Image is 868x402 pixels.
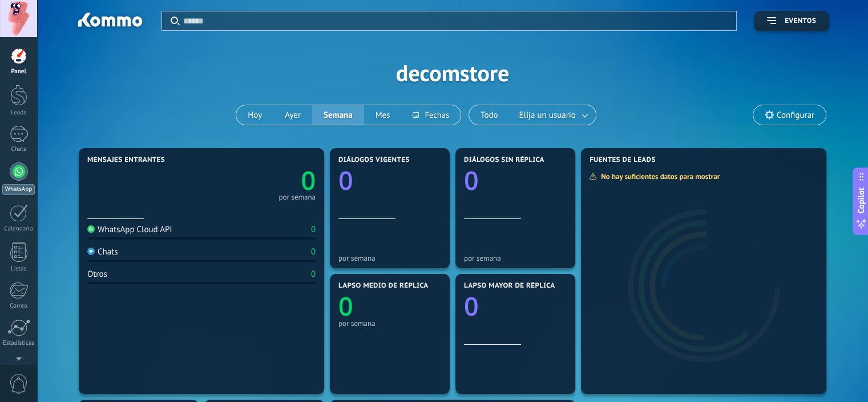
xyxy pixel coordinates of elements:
text: 0 [464,163,479,198]
div: 0 [311,246,316,257]
button: Hoy [236,105,273,125]
div: por semana [278,194,316,200]
div: Panel [2,68,35,75]
span: Fuentes de leads [590,156,656,164]
span: Configurar [777,110,814,120]
text: 0 [338,163,353,198]
div: WhatsApp [2,184,35,195]
button: Mes [364,105,402,125]
span: Mensajes entrantes [87,156,165,164]
span: Eventos [785,17,816,25]
img: Chats [87,248,95,255]
div: por semana [338,319,441,328]
button: Todo [469,105,510,125]
div: Listas [2,265,35,273]
text: 0 [301,163,316,198]
button: Elija un usuario [510,105,596,125]
text: 0 [464,289,479,324]
div: 0 [311,224,316,235]
div: Calendario [2,225,35,233]
span: Copilot [855,187,867,213]
span: Diálogos vigentes [338,156,410,164]
button: Eventos [754,11,829,31]
span: Lapso mayor de réplica [464,282,555,290]
div: 0 [311,269,316,280]
div: Chats [87,246,118,257]
div: WhatsApp Cloud API [87,224,172,235]
span: Diálogos sin réplica [464,156,544,164]
img: WhatsApp Cloud API [87,225,95,233]
div: Estadísticas [2,340,35,347]
button: Ayer [273,105,312,125]
div: Chats [2,146,35,153]
button: Fechas [401,105,460,125]
div: Otros [87,269,107,280]
button: Semana [312,105,364,125]
a: 0 [201,163,316,198]
span: Lapso medio de réplica [338,282,429,290]
text: 0 [338,289,353,324]
span: Elija un usuario [517,108,578,123]
div: Leads [2,109,35,117]
div: por semana [338,254,441,262]
div: por semana [464,254,567,262]
div: No hay suficientes datos para mostrar [589,172,728,181]
div: Correo [2,303,35,310]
